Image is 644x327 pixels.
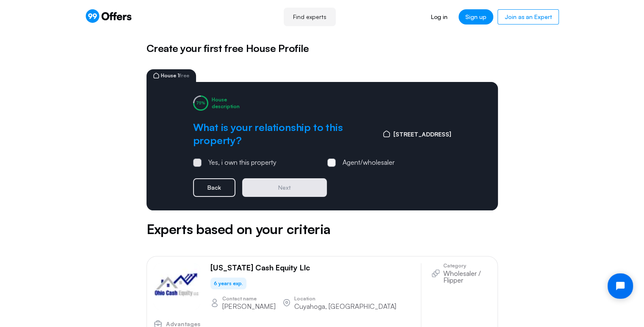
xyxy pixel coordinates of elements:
p: Wholesaler / Flipper [443,270,491,283]
div: 6 years exp. [210,278,246,289]
p: Cuyahoga, [GEOGRAPHIC_DATA] [294,303,396,310]
p: Contact name [222,296,276,301]
span: free [180,72,189,79]
span: [STREET_ADDRESS] [393,130,451,139]
span: House 1 [161,73,189,78]
div: House description [212,96,240,109]
p: [PERSON_NAME] [222,303,276,310]
div: Agent/wholesaler [343,157,395,168]
a: Find experts [284,8,336,26]
button: Back [193,178,235,197]
p: Location [294,296,396,301]
h2: What is your relationship to this property? [193,121,370,147]
p: Category [443,263,491,268]
a: Log in [424,9,454,25]
h5: Experts based on your criteria [146,219,498,239]
div: Yes, i own this property [208,157,276,168]
p: [US_STATE] cash equity llc [210,263,310,272]
span: Advantages [166,321,200,327]
a: Sign up [459,9,493,25]
img: Jarel Terry [154,263,200,310]
a: Join as an Expert [498,9,559,25]
iframe: Tidio Chat [600,266,640,306]
h5: Create your first free House Profile [146,41,498,56]
button: Next [242,178,327,197]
